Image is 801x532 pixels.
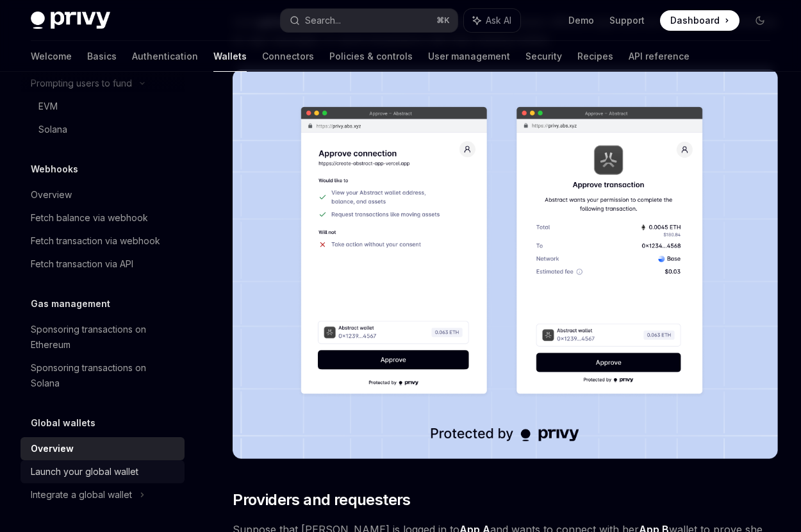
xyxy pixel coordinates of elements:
a: Overview [21,183,185,206]
span: Providers and requesters [233,490,411,510]
a: Demo [568,14,594,27]
h5: Gas management [31,296,110,312]
div: EVM [38,99,58,114]
div: Integrate a global wallet [31,487,132,503]
div: Launch your global wallet [31,464,138,479]
a: Overview [21,437,185,460]
a: Dashboard [660,10,739,31]
img: images/Crossapp.png [233,69,778,459]
h5: Webhooks [31,162,78,177]
img: dark logo [31,12,110,29]
button: Search...⌘K [281,9,458,32]
a: API reference [629,41,690,72]
a: Fetch balance via webhook [21,206,185,229]
a: Sponsoring transactions on Solana [21,356,185,395]
button: Ask AI [464,9,520,32]
div: Fetch transaction via API [31,256,133,272]
div: Search... [305,13,341,28]
span: Dashboard [670,14,720,27]
div: Overview [31,441,74,456]
h5: Global wallets [31,415,95,431]
a: Basics [87,41,117,72]
a: Fetch transaction via webhook [21,229,185,253]
a: Solana [21,118,185,141]
a: Authentication [132,41,198,72]
a: Connectors [262,41,314,72]
a: Policies & controls [329,41,413,72]
a: Recipes [577,41,613,72]
a: EVM [21,95,185,118]
div: Fetch transaction via webhook [31,233,160,249]
span: ⌘ K [436,15,450,26]
div: Solana [38,122,67,137]
button: Toggle dark mode [750,10,770,31]
a: Wallets [213,41,247,72]
a: Security [525,41,562,72]
a: Welcome [31,41,72,72]
div: Sponsoring transactions on Solana [31,360,177,391]
a: Launch your global wallet [21,460,185,483]
div: Fetch balance via webhook [31,210,148,226]
div: Overview [31,187,72,203]
a: Support [609,14,645,27]
a: User management [428,41,510,72]
span: Ask AI [486,14,511,27]
div: Sponsoring transactions on Ethereum [31,322,177,353]
a: Sponsoring transactions on Ethereum [21,318,185,356]
a: Fetch transaction via API [21,253,185,276]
